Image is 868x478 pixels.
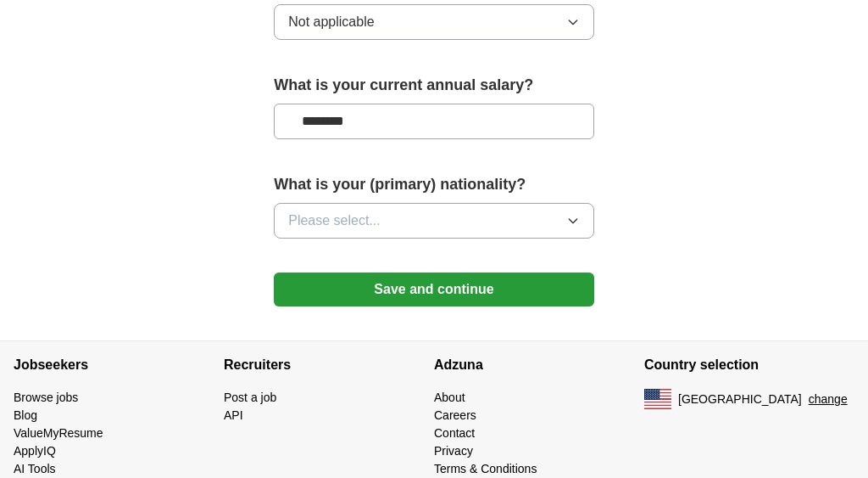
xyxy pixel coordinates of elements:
[434,408,476,422] a: Careers
[14,391,78,404] a: Browse jobs
[274,4,594,40] button: Not applicable
[288,12,374,32] span: Not applicable
[274,173,594,196] label: What is your (primary) nationality?
[434,462,537,475] a: Terms & Conditions
[224,408,243,422] a: API
[274,273,594,306] button: Save and continue
[434,444,473,458] a: Privacy
[14,408,37,422] a: Blog
[14,444,56,458] a: ApplyIQ
[14,426,103,440] a: ValueMyResume
[644,341,854,389] h4: Country selection
[274,203,594,239] button: Please select...
[224,391,276,404] a: Post a job
[14,462,56,475] a: AI Tools
[434,426,475,440] a: Contact
[678,391,802,408] span: [GEOGRAPHIC_DATA]
[644,389,671,409] img: US flag
[288,211,381,231] span: Please select...
[809,391,848,408] button: change
[434,391,465,404] a: About
[274,74,594,97] label: What is your current annual salary?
